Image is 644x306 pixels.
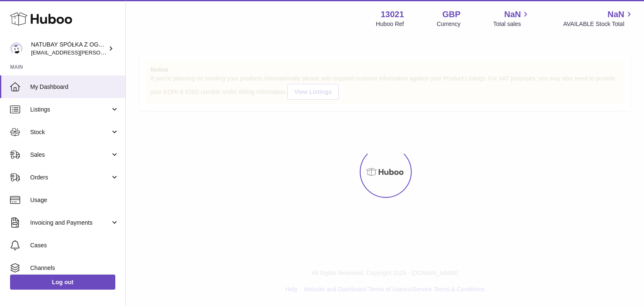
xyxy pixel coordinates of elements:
span: NaN [608,9,624,20]
strong: 13021 [381,9,404,20]
a: Log out [10,275,115,290]
span: My Dashboard [30,83,119,91]
span: Orders [30,174,110,182]
span: Invoicing and Payments [30,219,110,227]
span: Sales [30,151,110,159]
span: Total sales [493,20,530,28]
span: Cases [30,241,119,249]
span: [EMAIL_ADDRESS][PERSON_NAME][DOMAIN_NAME] [31,49,168,56]
a: NaN Total sales [493,9,530,28]
span: Listings [30,106,110,114]
span: Usage [30,196,119,204]
img: kacper.antkowski@natubay.pl [10,42,23,55]
span: Channels [30,264,119,272]
strong: GBP [442,9,460,20]
a: NaN AVAILABLE Stock Total [563,9,634,28]
span: AVAILABLE Stock Total [563,20,634,28]
span: Stock [30,128,110,136]
div: Huboo Ref [376,20,404,28]
div: NATUBAY SPÓŁKA Z OGRANICZONĄ ODPOWIEDZIALNOŚCIĄ [31,41,106,57]
span: NaN [504,9,521,20]
div: Currency [437,20,461,28]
